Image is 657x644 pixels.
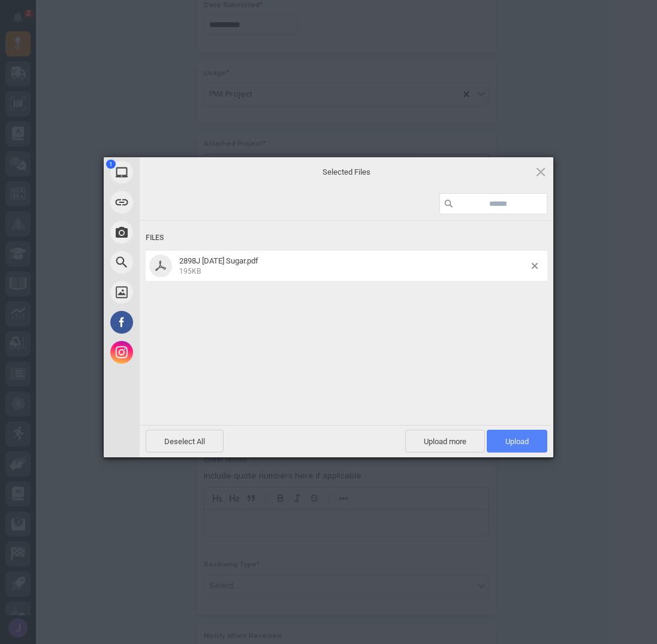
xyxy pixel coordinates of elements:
[405,430,485,453] span: Upload more
[146,430,224,453] span: Deselect All
[146,227,547,249] div: Files
[176,256,532,276] span: 2898J 9-10-25 Sugar.pdf
[227,166,466,177] span: Selected Files
[104,307,248,337] div: Facebook
[505,437,529,446] span: Upload
[487,430,547,453] span: Upload
[104,277,248,307] div: Unsplash
[104,187,248,217] div: Link (URL)
[104,217,248,247] div: Take Photo
[179,256,258,265] span: 2898J [DATE] Sugar.pdf
[179,267,201,275] span: 195KB
[104,247,248,277] div: Web Search
[104,157,248,187] div: My Device
[104,337,248,367] div: Instagram
[534,165,547,178] span: Click here or hit ESC to close picker
[106,160,116,169] span: 1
